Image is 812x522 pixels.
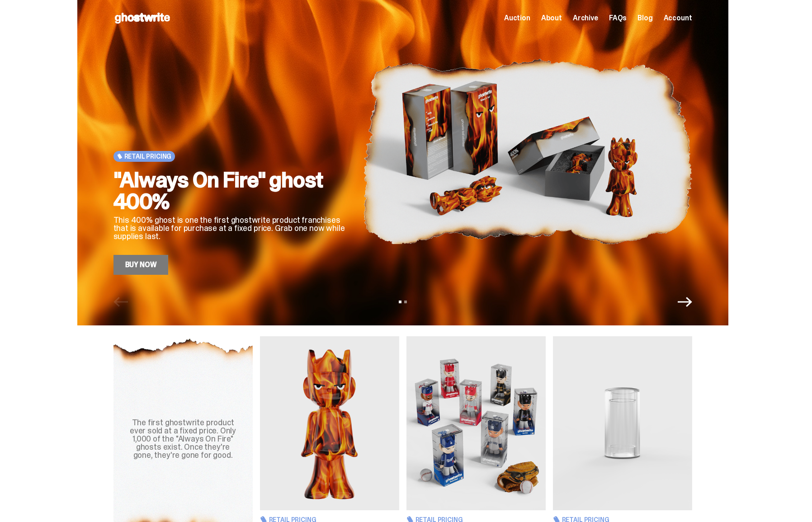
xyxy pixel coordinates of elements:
a: Auction [504,14,530,22]
div: The first ghostwrite product ever sold at a fixed price. Only 1,000 of the "Always On Fire" ghost... [124,419,242,459]
h2: "Always On Fire" ghost 400% [113,169,349,212]
img: Always On Fire [260,336,399,510]
img: "Always On Fire" ghost 400% [363,28,692,275]
a: Archive [573,14,598,22]
a: About [541,14,562,22]
button: Next [678,295,692,309]
img: Display Case for 100% ghosts [553,336,692,510]
a: Blog [637,14,652,22]
a: Account [664,14,692,22]
p: This 400% ghost is one the first ghostwrite product franchises that is available for purchase at ... [113,216,349,240]
a: FAQs [609,14,627,22]
span: Retail Pricing [124,153,172,160]
button: View slide 2 [404,301,407,303]
button: View slide 1 [399,301,401,303]
a: Buy Now [113,255,169,275]
img: Game Face (2025) [406,336,546,510]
